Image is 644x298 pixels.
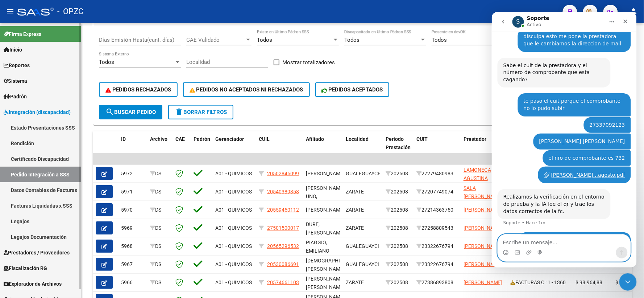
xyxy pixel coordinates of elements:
span: Período Prestación [386,136,411,150]
span: Inicio [4,46,22,54]
datatable-header-cell: CUIT [414,131,461,163]
mat-icon: menu [6,7,14,16]
span: Afiliado [306,136,324,142]
mat-icon: person [630,7,638,16]
button: PEDIDOS ACEPTADOS [315,82,390,97]
div: 202508 [386,278,411,287]
span: Archivo [150,136,167,142]
span: A01 - QUIMICOS [215,207,252,213]
div: 202508 [386,170,411,178]
span: Buscar Pedido [105,109,156,115]
div: 5971 [121,188,144,196]
div: 5968 [121,242,144,250]
span: Padrón [194,136,210,142]
span: [PERSON_NAME] [306,171,345,176]
span: LAMONEGA AGUSTINA [464,167,491,181]
datatable-header-cell: CAE [173,131,191,163]
div: DS [150,242,170,250]
iframe: Intercom live chat [619,273,637,291]
div: 5967 [121,260,144,269]
span: [PERSON_NAME] [464,261,502,267]
div: 202508 [386,242,411,250]
span: Localidad [346,136,369,142]
span: [PERSON_NAME] UNO, [PERSON_NAME] [306,185,345,208]
span: Mostrar totalizadores [282,58,335,67]
span: PEDIDOS NO ACEPTADOS NI RECHAZADOS [190,86,303,93]
span: [PERSON_NAME] [464,225,502,231]
button: Buscar Pedido [99,105,162,119]
div: 202508 [386,224,411,232]
span: A01 - QUIMICOS [215,243,252,249]
span: Reportes [4,61,30,69]
div: 27386893808 [416,278,458,287]
span: 27501500017 [267,225,299,231]
span: PEDIDOS RECHAZADOS [105,86,171,93]
span: 20530086691 [267,261,299,267]
div: 27279480983 [416,170,458,178]
span: [PERSON_NAME] [464,279,502,285]
mat-icon: delete [175,107,183,116]
span: [PERSON_NAME] [464,243,502,249]
span: DURE, [PERSON_NAME] [306,221,345,236]
span: Borrar Filtros [175,109,227,115]
span: ZARATE [346,207,364,213]
div: 202508 [386,206,411,214]
span: Sistema [4,77,27,85]
span: GUALEGUAYCHU [346,171,385,176]
datatable-header-cell: ID [118,131,147,163]
div: 23322676794 [416,260,458,269]
div: 5970 [121,206,144,214]
span: PIAGGIO, EMILIANO [306,240,329,254]
span: [DEMOGRAPHIC_DATA][PERSON_NAME] [PERSON_NAME] [306,258,359,280]
span: Todos [344,37,360,43]
datatable-header-cell: Período Prestación [383,131,414,163]
div: 202508 [386,188,411,196]
span: SALA [PERSON_NAME] [464,185,502,199]
button: PEDIDOS NO ACEPTADOS NI RECHAZADOS [183,82,310,97]
div: 23322676794 [416,242,458,250]
span: CUIL [259,136,270,142]
span: Fiscalización RG [4,264,47,272]
iframe: Intercom live chat [492,12,637,268]
span: - OPZC [57,4,83,20]
span: 20574661103 [267,279,299,285]
span: CAE Validado [186,37,245,43]
datatable-header-cell: Gerenciador [212,131,256,163]
datatable-header-cell: Archivo [147,131,173,163]
div: DS [150,206,170,214]
span: CUIT [416,136,428,142]
div: DS [150,278,170,287]
span: A01 - QUIMICOS [215,171,252,176]
span: ID [121,136,126,142]
button: PEDIDOS RECHAZADOS [99,82,178,97]
span: A01 - QUIMICOS [215,225,252,231]
span: $ 98.964,88 [616,279,643,285]
div: 202508 [386,260,411,269]
div: 27258809543 [416,224,458,232]
div: 5969 [121,224,144,232]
